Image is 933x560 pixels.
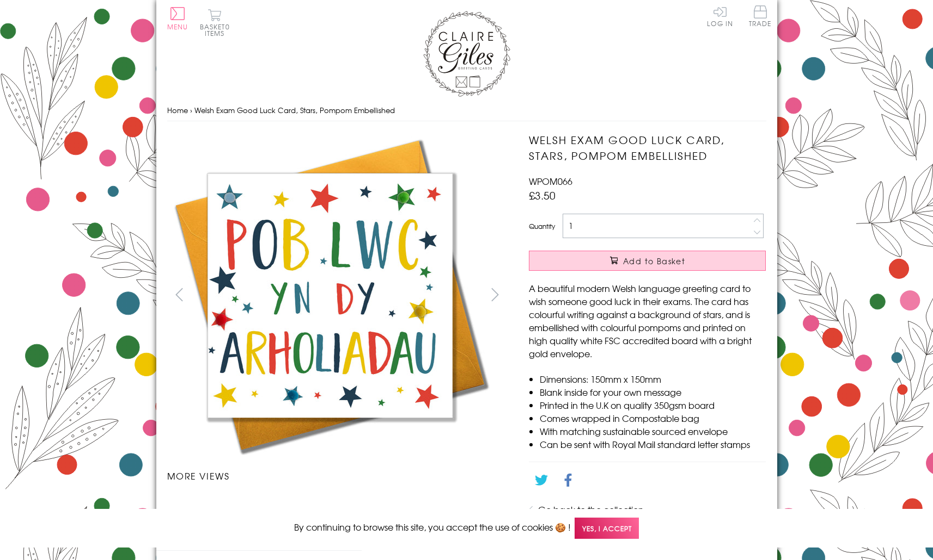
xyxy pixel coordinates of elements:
span: Welsh Exam Good Luck Card, Stars, Pompom Embellished [194,105,395,115]
li: Printed in the U.K on quality 350gsm board [540,399,766,412]
a: Trade [749,5,772,29]
a: Log In [707,5,733,27]
img: Welsh Exam Good Luck Card, Stars, Pompom Embellished [380,506,380,507]
span: 0 items [205,22,230,38]
nav: breadcrumbs [167,99,766,122]
li: Dimensions: 150mm x 150mm [540,372,766,385]
img: Welsh Exam Good Luck Card, Stars, Pompom Embellished [465,506,465,507]
label: Quantity [529,221,555,231]
li: Can be sent with Royal Mail standard letter stamps [540,438,766,451]
button: next [483,282,507,307]
span: Add to Basket [623,256,685,266]
ul: Carousel Pagination [167,493,508,517]
li: Blank inside for your own message [540,385,766,399]
li: Comes wrapped in Compostable bag [540,412,766,425]
li: With matching sustainable sourced envelope [540,425,766,438]
span: Trade [749,5,772,27]
img: Claire Giles Greetings Cards [423,11,510,97]
h1: Welsh Exam Good Luck Card, Stars, Pompom Embellished [529,132,766,164]
button: prev [167,282,192,307]
span: › [190,105,192,115]
li: Carousel Page 1 (Current Slide) [167,493,252,517]
span: Menu [167,22,188,32]
span: WPOM066 [529,175,572,188]
button: Basket0 items [200,9,230,36]
a: Home [167,105,188,115]
span: £3.50 [529,188,556,203]
a: Go back to the collection [538,503,644,516]
span: Yes, I accept [575,518,639,539]
img: Welsh Exam Good Luck Card, Stars, Pompom Embellished [507,132,834,413]
li: Carousel Page 2 [252,493,337,517]
li: Carousel Page 4 [422,493,507,517]
button: Menu [167,7,188,30]
img: Welsh Exam Good Luck Card, Stars, Pompom Embellished [167,132,493,458]
img: Welsh Exam Good Luck Card, Stars, Pompom Embellished [294,506,295,507]
p: A beautiful modern Welsh language greeting card to wish someone good luck in their exams. The car... [529,282,766,360]
h3: More views [167,469,508,482]
li: Carousel Page 3 [337,493,422,517]
button: Add to Basket [529,251,766,271]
